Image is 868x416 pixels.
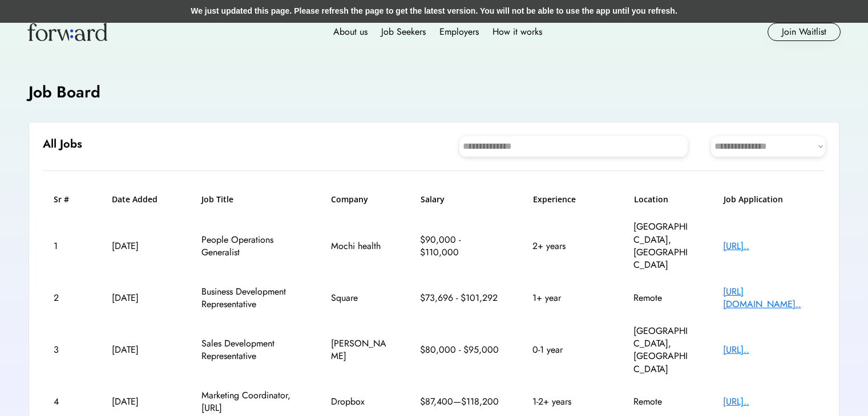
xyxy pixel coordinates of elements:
[54,292,79,304] div: 2
[54,395,79,408] div: 4
[331,292,388,304] div: Square
[492,25,542,39] div: How it works
[420,292,500,304] div: $73,696 - $101,292
[723,240,814,252] div: [URL]..
[331,395,388,408] div: Dropbox
[331,337,388,363] div: [PERSON_NAME]
[723,286,814,311] div: [URL][DOMAIN_NAME]..
[54,344,79,356] div: 3
[532,240,601,252] div: 2+ years
[381,25,426,39] div: Job Seekers
[768,23,841,41] button: Join Waitlist
[532,344,601,356] div: 0-1 year
[532,395,601,408] div: 1-2+ years
[634,194,691,205] h6: Location
[533,194,601,205] h6: Experience
[201,337,298,363] div: Sales Development Representative
[420,344,500,356] div: $80,000 - $95,000
[420,234,500,259] div: $90,000 - $110,000
[112,240,169,252] div: [DATE]
[331,194,388,205] h6: Company
[723,395,814,408] div: [URL]..
[201,234,298,259] div: People Operations Generalist
[54,240,79,252] div: 1
[633,221,691,272] div: [GEOGRAPHIC_DATA], [GEOGRAPHIC_DATA]
[439,25,479,39] div: Employers
[27,23,107,41] img: Forward logo
[112,344,169,356] div: [DATE]
[420,395,500,408] div: $87,400—$118,200
[201,194,233,205] h6: Job Title
[201,389,298,415] div: Marketing Coordinator, [URL]
[112,292,169,304] div: [DATE]
[112,194,169,205] h6: Date Added
[29,81,100,103] h4: Job Board
[532,292,601,304] div: 1+ year
[333,25,368,39] div: About us
[331,240,388,252] div: Mochi health
[112,395,169,408] div: [DATE]
[724,194,815,205] h6: Job Application
[633,292,691,304] div: Remote
[54,194,79,205] h6: Sr #
[421,194,500,205] h6: Salary
[723,344,814,356] div: [URL]..
[633,395,691,408] div: Remote
[201,286,298,311] div: Business Development Representative
[633,325,691,376] div: [GEOGRAPHIC_DATA], [GEOGRAPHIC_DATA]
[43,136,82,152] h6: All Jobs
